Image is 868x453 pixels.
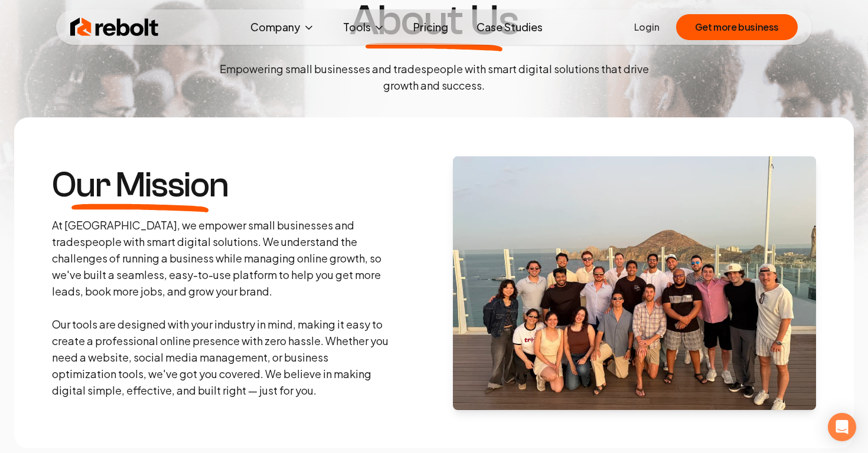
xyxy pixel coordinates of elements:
[676,14,798,40] button: Get more business
[828,413,856,441] div: Open Intercom Messenger
[52,217,392,399] p: At [GEOGRAPHIC_DATA], we empower small businesses and tradespeople with smart digital solutions. ...
[241,15,324,39] button: Company
[404,15,458,39] a: Pricing
[210,61,658,94] p: Empowering small businesses and tradespeople with smart digital solutions that drive growth and s...
[453,156,816,410] img: About
[52,168,229,203] h3: Our Mission
[467,15,552,39] a: Case Studies
[334,15,394,39] button: Tools
[634,20,660,34] a: Login
[70,15,159,39] img: Rebolt Logo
